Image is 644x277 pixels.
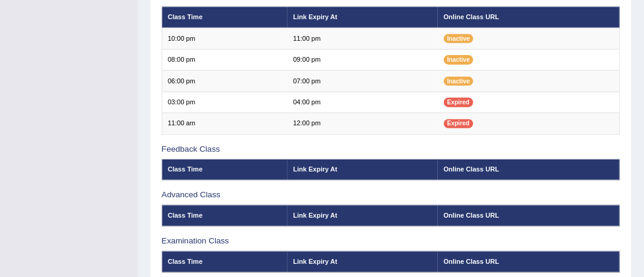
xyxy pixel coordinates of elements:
[162,28,288,49] td: 10:00 pm
[288,7,438,28] th: Link Expiry At
[444,55,474,64] span: Inactive
[162,49,288,70] td: 08:00 pm
[438,205,620,226] th: Online Class URL
[162,92,288,113] td: 03:00 pm
[438,251,620,272] th: Online Class URL
[162,7,288,28] th: Class Time
[162,159,288,180] th: Class Time
[288,113,438,134] td: 12:00 pm
[288,49,438,70] td: 09:00 pm
[162,191,621,200] h3: Advanced Class
[444,34,474,43] span: Inactive
[288,205,438,226] th: Link Expiry At
[438,159,620,180] th: Online Class URL
[288,159,438,180] th: Link Expiry At
[162,145,621,154] h3: Feedback Class
[162,251,288,272] th: Class Time
[288,251,438,272] th: Link Expiry At
[288,71,438,92] td: 07:00 pm
[288,92,438,113] td: 04:00 pm
[444,119,473,128] span: Expired
[162,237,621,246] h3: Examination Class
[162,71,288,92] td: 06:00 pm
[162,113,288,134] td: 11:00 am
[444,98,473,107] span: Expired
[288,28,438,49] td: 11:00 pm
[438,7,620,28] th: Online Class URL
[162,205,288,226] th: Class Time
[444,77,474,86] span: Inactive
